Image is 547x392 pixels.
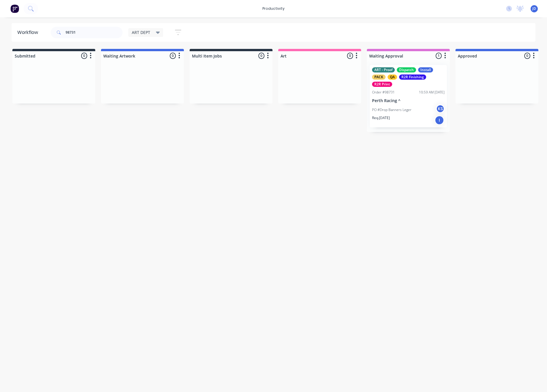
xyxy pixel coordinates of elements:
div: Dispatch [397,67,416,72]
div: ART - Proof [372,67,395,72]
div: productivity [260,4,287,13]
span: ART DEPT [132,29,150,35]
div: Workflow [17,29,41,36]
iframe: Intercom live chat [527,372,541,386]
div: ART - ProofDispatchInstallPACKQAR2R FinishingR2R PrintOrder #9873110:59 AM [DATE]Perth Racing ^PO... [370,65,447,127]
input: Search for orders... [66,27,123,38]
p: Req. [DATE] [372,115,390,121]
p: PO #Drop Banners Leger [372,107,411,112]
div: Order #98731 [372,90,395,95]
div: PACK [372,74,386,80]
div: 10:59 AM [DATE] [419,90,445,95]
div: R2R Finishing [399,74,426,80]
span: JD [532,6,536,11]
div: R2R Print [372,82,392,87]
div: QA [388,74,397,80]
div: Install [418,67,433,72]
p: Perth Racing ^ [372,98,445,103]
div: KS [436,104,445,113]
div: I [435,116,444,125]
img: Factory [10,4,19,13]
